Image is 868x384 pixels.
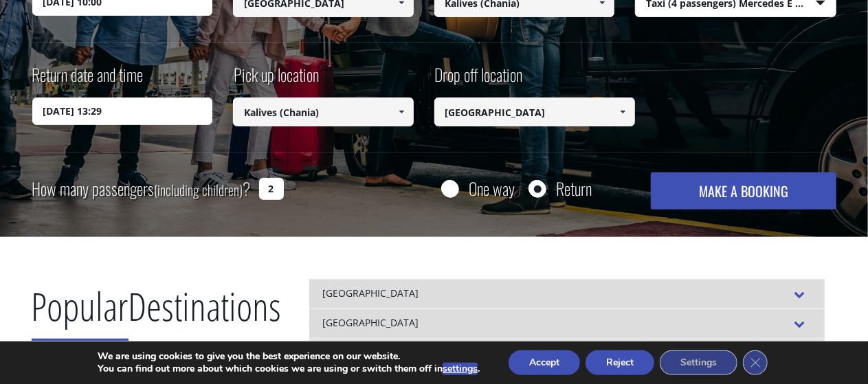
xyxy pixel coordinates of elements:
[434,63,523,98] label: Drop off location
[586,350,654,375] button: Reject
[434,98,636,126] input: Select drop-off location
[651,172,836,210] button: MAKE A BOOKING
[309,279,825,309] div: [GEOGRAPHIC_DATA]
[233,98,414,126] input: Select pickup location
[155,179,243,200] small: (including children)
[32,172,251,206] label: How many passengers ?
[743,350,768,375] button: Close GDPR Cookie Banner
[98,363,480,375] p: You can find out more about which cookies we are using or switch them off in .
[32,279,282,353] h2: Destinations
[469,180,515,197] label: One way
[443,363,478,375] button: settings
[509,350,580,375] button: Accept
[309,308,825,339] div: [GEOGRAPHIC_DATA]
[660,350,737,375] button: Settings
[32,280,129,343] span: Popular
[309,339,825,369] div: [GEOGRAPHIC_DATA] ([GEOGRAPHIC_DATA], [GEOGRAPHIC_DATA])
[390,98,412,126] a: Show All Items
[612,98,634,126] a: Show All Items
[233,63,319,98] label: Pick up location
[556,180,592,197] label: Return
[98,350,480,363] p: We are using cookies to give you the best experience on our website.
[32,63,144,98] label: Return date and time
